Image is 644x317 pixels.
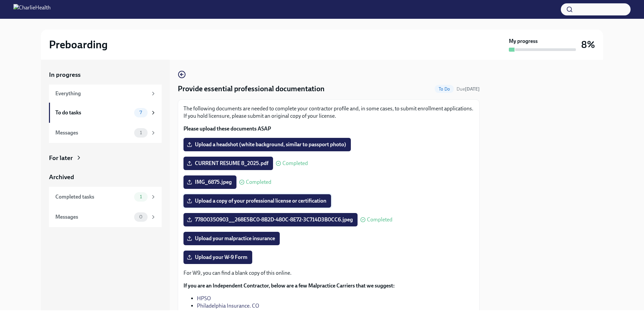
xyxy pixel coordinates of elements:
a: Messages1 [49,123,162,143]
strong: If you are an Independent Contractor, below are a few Malpractice Carriers that we suggest: [183,282,395,289]
a: Philadelphia Insurance. CO [197,303,259,309]
span: 1 [136,194,146,199]
h3: 8% [581,39,595,51]
label: Upload your malpractice insurance [183,232,280,245]
a: HPSO [197,295,211,302]
span: 0 [135,214,147,219]
div: Everything [55,90,148,97]
span: Upload a copy of your professional license or certification [188,198,326,204]
h2: Preboarding [49,38,108,51]
div: For later [49,154,73,162]
span: Upload a headshot (white background, similar to passport photo) [188,141,346,148]
a: In progress [49,70,162,79]
label: IMG_6875.jpeg [183,175,236,189]
a: Everything [49,85,162,103]
span: 77800350903__268E5BC0-8B2D-480C-8E72-3C714D3B0CC6.jpeg [188,216,353,223]
label: CURRENT RESUME 8_2025.pdf [183,157,273,170]
a: For later [49,154,162,162]
p: For W9, you can find a blank copy of this online. [183,269,474,277]
span: Completed [246,179,271,185]
div: Completed tasks [55,193,131,201]
a: NASW [197,310,212,316]
span: 1 [136,130,146,135]
strong: Please upload these documents ASAP [183,125,271,132]
img: CharlieHealth [13,4,51,15]
div: Messages [55,213,131,221]
span: To Do [435,87,454,92]
div: To do tasks [55,109,131,116]
label: Upload a copy of your professional license or certification [183,194,331,208]
a: Archived [49,173,162,181]
span: Completed [282,161,308,166]
strong: My progress [509,38,538,45]
h4: Provide essential professional documentation [178,84,325,94]
label: Upload your W-9 Form [183,251,252,264]
span: Completed [367,217,392,222]
strong: [DATE] [465,86,480,92]
label: 77800350903__268E5BC0-8B2D-480C-8E72-3C714D3B0CC6.jpeg [183,213,358,226]
span: September 14th, 2025 09:00 [457,86,480,92]
span: Upload your malpractice insurance [188,235,275,242]
span: Upload your W-9 Form [188,254,248,261]
span: CURRENT RESUME 8_2025.pdf [188,160,268,167]
a: Completed tasks1 [49,187,162,207]
a: To do tasks7 [49,103,162,123]
div: Messages [55,129,131,137]
p: The following documents are needed to complete your contractor profile and, in some cases, to sub... [183,105,474,120]
span: IMG_6875.jpeg [188,179,232,186]
span: 7 [136,110,146,115]
span: Due [457,86,480,92]
a: Messages0 [49,207,162,227]
label: Upload a headshot (white background, similar to passport photo) [183,138,351,151]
